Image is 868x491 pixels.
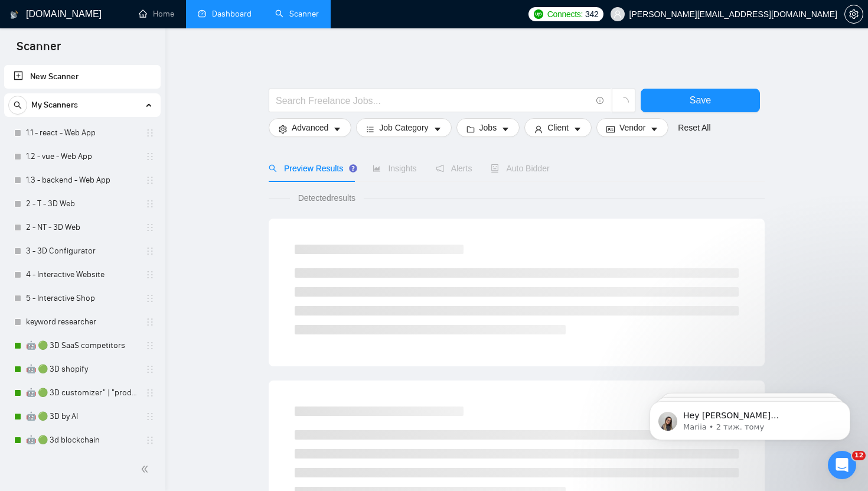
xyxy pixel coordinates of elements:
a: 5 - Interactive Shop [26,287,138,310]
button: barsJob Categorycaret-down [356,118,451,137]
div: Tooltip anchor [348,163,358,174]
a: 1.1 - react - Web App [26,121,138,145]
span: holder [145,246,155,256]
span: bars [366,125,374,134]
span: holder [145,365,155,374]
span: holder [145,199,155,209]
span: Alerts [436,164,472,173]
a: 1.3 - backend - Web App [26,168,138,192]
a: 1.2 - vue - Web App [26,145,138,168]
span: Jobs [479,121,497,134]
img: upwork-logo.png [534,9,543,19]
span: Job Category [379,121,428,134]
a: 3 - 3D Configurator [26,239,138,263]
a: 🤖 🟢 3D SaaS competitors [26,334,138,357]
span: setting [845,9,863,19]
span: 12 [852,451,866,460]
span: holder [145,341,155,350]
a: searchScanner [275,9,319,19]
button: idcardVendorcaret-down [596,118,668,137]
a: setting [844,9,863,19]
span: user [534,125,543,134]
span: holder [145,175,155,185]
img: logo [10,5,18,24]
span: Client [547,121,569,134]
iframe: Intercom notifications повідомлення [632,376,868,459]
span: holder [145,435,155,445]
span: info-circle [596,97,604,105]
span: notification [436,164,444,173]
span: holder [145,317,155,327]
a: New Scanner [14,65,151,89]
span: setting [279,125,287,134]
span: user [614,10,622,18]
a: Reset All [678,121,710,134]
span: holder [145,388,155,398]
a: 🤖 🟢 3d blockchain [26,428,138,452]
span: caret-down [501,125,510,134]
span: Detected results [290,191,364,204]
button: settingAdvancedcaret-down [269,118,351,137]
span: Scanner [7,38,70,63]
span: robot [491,164,499,173]
li: New Scanner [4,65,161,89]
a: dashboardDashboard [198,9,252,19]
span: Insights [373,164,416,173]
span: caret-down [433,125,442,134]
iframe: Intercom live chat [828,451,856,479]
span: double-left [141,463,152,475]
span: Preview Results [269,164,354,173]
span: holder [145,270,155,279]
span: caret-down [573,125,582,134]
a: homeHome [139,9,174,19]
span: 342 [585,8,598,21]
span: holder [145,412,155,421]
span: Vendor [619,121,645,134]
span: caret-down [333,125,341,134]
a: 2 - NT - 3D Web [26,216,138,239]
span: Advanced [292,121,328,134]
span: holder [145,223,155,232]
span: holder [145,294,155,303]
button: folderJobscaret-down [456,118,520,137]
span: loading [618,97,629,108]
a: keyword researcher [26,310,138,334]
button: userClientcaret-down [524,118,592,137]
span: area-chart [373,164,381,173]
button: setting [844,5,863,24]
span: Auto Bidder [491,164,549,173]
a: 🤖 🟢 3D customizer" | "product customizer" [26,381,138,405]
span: folder [466,125,475,134]
span: search [9,101,27,109]
span: Connects: [547,8,583,21]
span: holder [145,152,155,161]
span: caret-down [650,125,658,134]
a: 4 - Interactive Website [26,263,138,287]
a: 🤖 🟢 3D by AI [26,405,138,428]
button: Save [641,89,760,112]
span: holder [145,128,155,138]
span: Save [690,93,711,108]
button: search [8,96,27,115]
a: 2 - T - 3D Web [26,192,138,216]
a: 🤖 🟢 3D shopify [26,357,138,381]
span: My Scanners [31,93,78,117]
span: idcard [606,125,615,134]
span: search [269,164,277,173]
input: Search Freelance Jobs... [276,93,591,108]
